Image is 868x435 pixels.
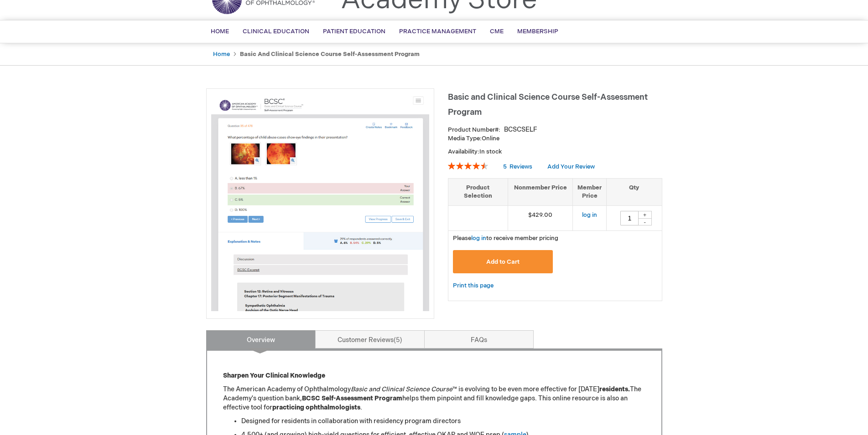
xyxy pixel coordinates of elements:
[240,51,420,58] strong: Basic and Clinical Science Course Self-Assessment Program
[503,163,534,170] a: 5 Reviews
[448,162,488,169] div: 92%
[509,163,532,170] span: Reviews
[448,134,662,143] p: Online
[607,178,662,205] th: Qty
[638,211,652,219] div: +
[490,28,504,35] span: CME
[351,385,452,393] em: Basic and Clinical Science Course
[323,28,385,35] span: Patient Education
[573,178,607,205] th: Member Price
[517,28,558,35] span: Membership
[504,125,537,134] div: BCSCSELF
[599,385,630,393] strong: residents.
[302,394,402,402] strong: BCSC Self-Assessment Program
[508,178,573,205] th: Nonmember Price
[241,417,645,426] li: Designed for residents in collaboration with residency program directors
[503,163,507,170] span: 5
[223,385,645,412] p: The American Academy of Ophthalmology ™ is evolving to be even more effective for [DATE] The Acad...
[453,235,558,242] span: Please to receive member pricing
[243,28,309,35] span: Clinical Education
[213,51,230,58] a: Home
[448,92,648,117] span: Basic and Clinical Science Course Self-Assessment Program
[448,178,508,205] th: Product Selection
[453,280,494,292] a: Print this page
[453,250,553,273] button: Add to Cart
[211,28,229,35] span: Home
[448,148,662,156] p: Availability:
[620,211,639,225] input: Qty
[394,336,402,344] span: 5
[223,372,325,379] strong: Sharpen Your Clinical Knowledge
[315,330,425,348] a: Customer Reviews5
[448,126,500,133] strong: Product Number
[547,163,595,170] a: Add Your Review
[272,404,360,411] strong: practicing ophthalmologists
[508,205,573,230] td: $429.00
[448,135,482,142] strong: Media Type:
[471,235,486,242] a: log in
[211,93,429,311] img: Basic and Clinical Science Course Self-Assessment Program
[582,211,597,219] a: log in
[638,218,652,225] div: -
[486,258,520,266] span: Add to Cart
[424,330,534,348] a: FAQs
[399,28,476,35] span: Practice Management
[206,330,316,348] a: Overview
[479,148,502,155] span: In stock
